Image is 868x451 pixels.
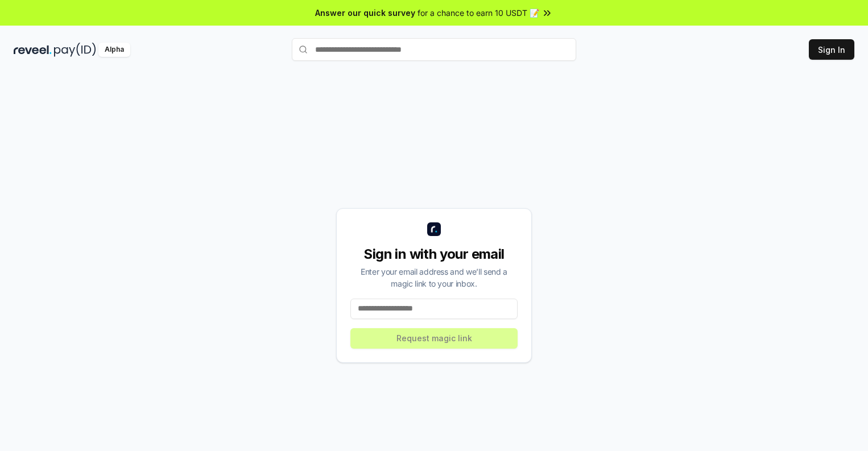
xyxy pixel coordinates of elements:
[809,39,854,60] button: Sign In
[14,43,52,57] img: reveel_dark
[54,43,96,57] img: pay_id
[350,245,518,263] div: Sign in with your email
[418,7,539,19] span: for a chance to earn 10 USDT 📝
[427,222,441,236] img: logo_small
[98,43,130,57] div: Alpha
[350,266,518,289] div: Enter your email address and we’ll send a magic link to your inbox.
[315,7,415,19] span: Answer our quick survey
